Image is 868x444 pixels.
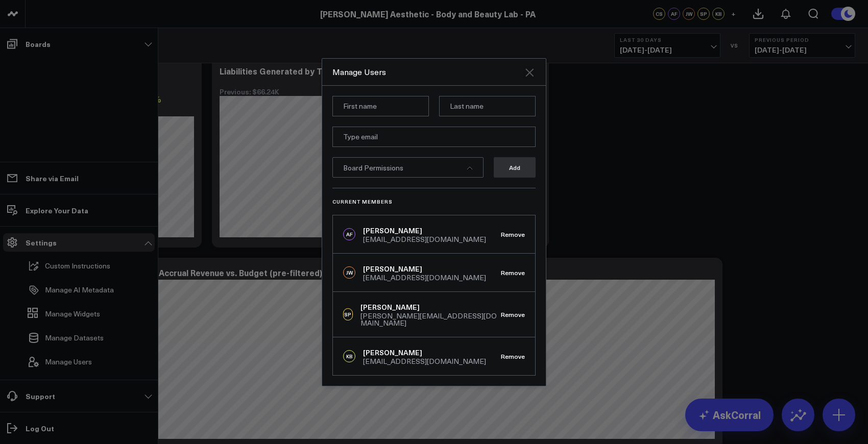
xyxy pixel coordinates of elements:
button: Add [494,157,536,178]
div: [PERSON_NAME] [363,226,486,236]
button: Remove [501,269,525,276]
div: [EMAIL_ADDRESS][DOMAIN_NAME] [363,274,486,281]
div: [PERSON_NAME] [363,348,486,358]
h3: Current Members [332,199,536,205]
input: First name [332,96,429,116]
button: Close [523,66,536,79]
div: [PERSON_NAME] [363,264,486,274]
input: Last name [439,96,536,116]
div: SP [343,308,353,320]
div: AF [343,228,355,240]
div: [EMAIL_ADDRESS][DOMAIN_NAME] [363,236,486,243]
div: KB [343,350,355,362]
button: Remove [501,353,525,360]
button: Remove [501,311,525,318]
div: JW [343,266,355,279]
div: [EMAIL_ADDRESS][DOMAIN_NAME] [363,358,486,365]
span: Board Permissions [343,163,403,172]
div: [PERSON_NAME] [360,302,501,312]
div: [PERSON_NAME][EMAIL_ADDRESS][DOMAIN_NAME] [360,312,501,327]
input: Type email [332,127,536,147]
button: Remove [501,231,525,238]
div: Manage Users [332,66,523,78]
